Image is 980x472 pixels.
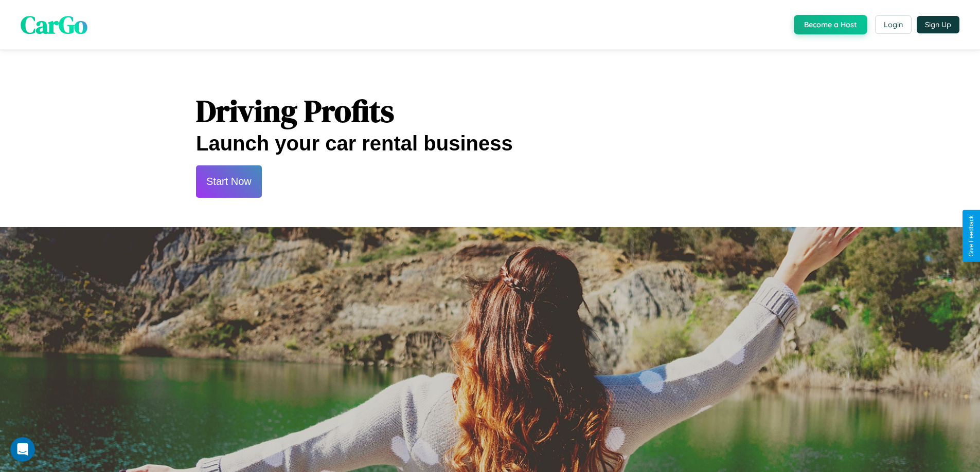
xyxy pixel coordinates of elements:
button: Start Now [196,165,262,198]
button: Login [875,15,912,34]
div: Give Feedback [968,215,975,257]
h2: Launch your car rental business [196,132,784,155]
button: Sign Up [917,16,959,33]
span: CarGo [21,8,87,42]
button: Become a Host [794,15,867,34]
iframe: Intercom live chat [10,437,35,462]
h1: Driving Profits [196,90,784,132]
